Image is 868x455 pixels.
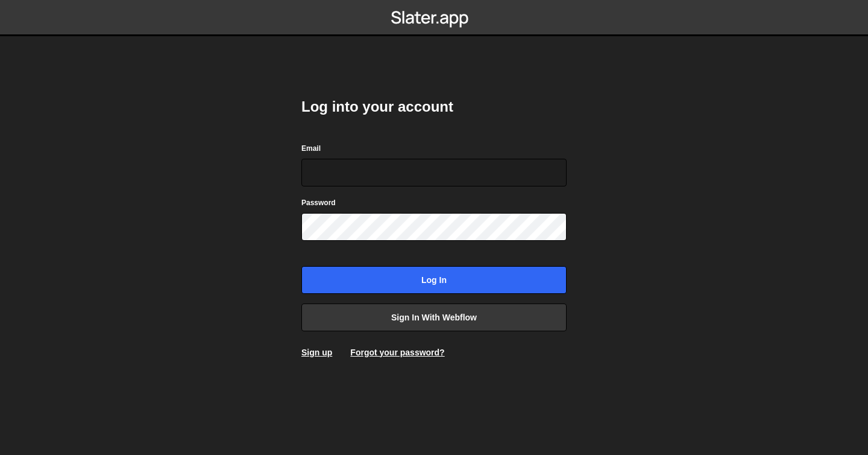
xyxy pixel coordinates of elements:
[301,97,567,116] h2: Log into your account
[301,304,567,331] a: Sign in with Webflow
[301,142,321,154] label: Email
[301,197,336,209] label: Password
[301,348,332,357] a: Sign up
[301,266,567,294] input: Log in
[350,348,444,357] a: Forgot your password?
